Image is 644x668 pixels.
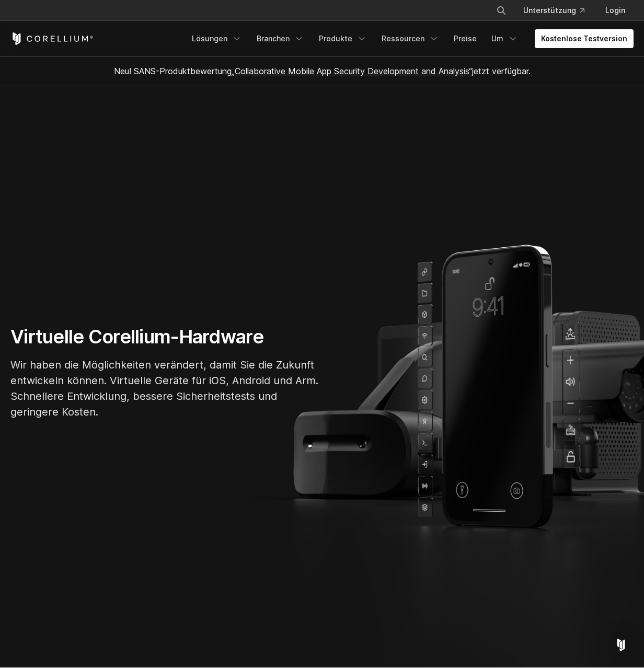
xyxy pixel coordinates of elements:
font: Produkte [319,34,352,43]
font: Virtuelle Corellium-Hardware [10,325,263,348]
div: Navigationsmenü [186,29,634,48]
button: Suchen [492,1,511,20]
font: Kostenlose Testversion [541,34,627,43]
font: Branchen [257,34,290,43]
font: jetzt verfügbar. [472,66,531,76]
font: Neu! SANS-Produktbewertung [114,66,232,76]
a: Corellium-Startseite [10,32,94,45]
font: Um [491,34,503,43]
font: Ressourcen [382,34,424,43]
a: „Collaborative Mobile App Security Development and Analysis“ [232,66,472,76]
div: Navigationsmenü [484,1,634,20]
font: Lösungen [192,34,227,43]
div: Open Intercom Messenger [608,632,634,658]
font: Login [605,6,625,15]
font: Unterstützung [523,6,576,15]
font: Preise [454,34,477,43]
font: Wir haben die Möglichkeiten verändert, damit Sie die Zukunft entwickeln können. Virtuelle Geräte ... [10,359,318,418]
